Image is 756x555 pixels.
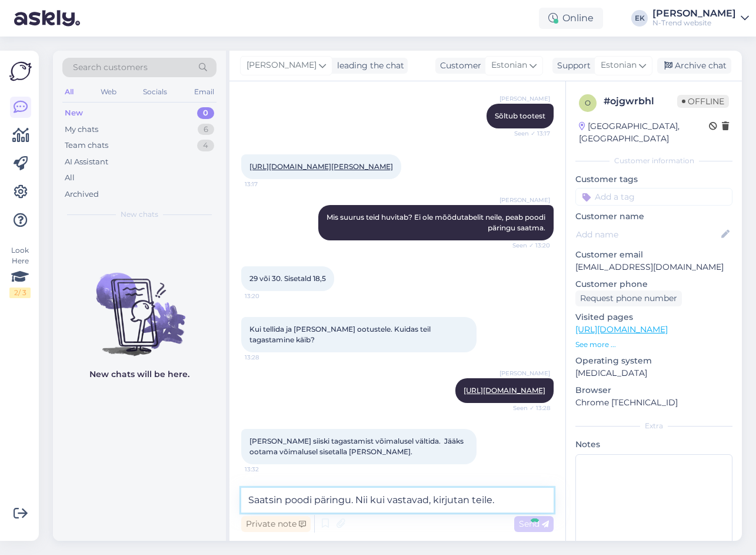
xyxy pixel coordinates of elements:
[464,386,545,395] a: [URL][DOMAIN_NAME]
[552,60,591,72] div: Support
[585,98,591,107] span: o
[652,18,736,28] div: N-Trend website
[652,9,736,18] div: [PERSON_NAME]
[491,59,527,72] span: Estonian
[575,421,732,431] div: Extra
[65,189,99,200] div: Archived
[197,107,214,119] div: 0
[73,61,148,74] span: Search customers
[604,94,677,108] div: # ojgwrbhl
[197,140,214,151] div: 4
[245,353,289,362] span: 13:28
[575,355,732,367] p: Operating system
[506,404,550,412] span: Seen ✓ 13:28
[9,245,31,298] div: Look Here
[575,210,732,223] p: Customer name
[98,84,119,100] div: Web
[575,324,668,335] a: [URL][DOMAIN_NAME]
[9,288,31,298] div: 2 / 3
[575,249,732,261] p: Customer email
[575,188,732,206] input: Add a tag
[249,437,465,456] span: [PERSON_NAME] siiski tagastamist võimalusel vältida. Jääks ootama võimalusel sisetalla [PERSON_NA...
[579,120,709,145] div: [GEOGRAPHIC_DATA], [GEOGRAPHIC_DATA]
[575,173,732,186] p: Customer tags
[499,369,550,378] span: [PERSON_NAME]
[495,111,545,120] span: Sõltub tootest
[245,465,289,474] span: 13:32
[677,95,729,108] span: Offline
[652,9,749,28] a: [PERSON_NAME]N-Trend website
[575,367,732,379] p: [MEDICAL_DATA]
[575,397,732,409] p: Chrome [TECHNICAL_ID]
[506,241,550,250] span: Seen ✓ 13:20
[576,228,719,241] input: Add name
[53,252,226,358] img: No chats
[247,59,317,72] span: [PERSON_NAME]
[249,274,326,283] span: 29 või 30. Sisetald 18,5
[499,94,550,103] span: [PERSON_NAME]
[245,180,289,189] span: 13:17
[499,196,550,204] span: [PERSON_NAME]
[435,60,481,72] div: Customer
[249,325,432,344] span: Kui tellida ja [PERSON_NAME] ootustele. Kuidas teil tagastamine käib?
[332,60,404,72] div: leading the chat
[327,213,547,232] span: Mis suurus teid huvitab? Ei ole mõõdutabelit neile, peab poodi päringu saatma.
[575,384,732,397] p: Browser
[65,172,75,184] div: All
[89,368,189,381] p: New chats will be here.
[198,124,214,136] div: 6
[65,124,98,136] div: My chats
[506,129,550,138] span: Seen ✓ 13:17
[657,58,731,74] div: Archive chat
[575,278,732,290] p: Customer phone
[121,209,158,220] span: New chats
[575,311,732,323] p: Visited pages
[575,261,732,273] p: [EMAIL_ADDRESS][DOMAIN_NAME]
[192,84,217,100] div: Email
[65,140,108,151] div: Team chats
[65,107,83,119] div: New
[249,162,393,171] a: [URL][DOMAIN_NAME][PERSON_NAME]
[575,438,732,451] p: Notes
[62,84,76,100] div: All
[65,156,108,168] div: AI Assistant
[575,156,732,166] div: Customer information
[575,339,732,350] p: See more ...
[631,10,648,27] div: EK
[245,292,289,300] span: 13:20
[539,8,603,29] div: Online
[601,59,637,72] span: Estonian
[9,60,32,82] img: Askly Logo
[575,290,682,306] div: Request phone number
[141,84,169,100] div: Socials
